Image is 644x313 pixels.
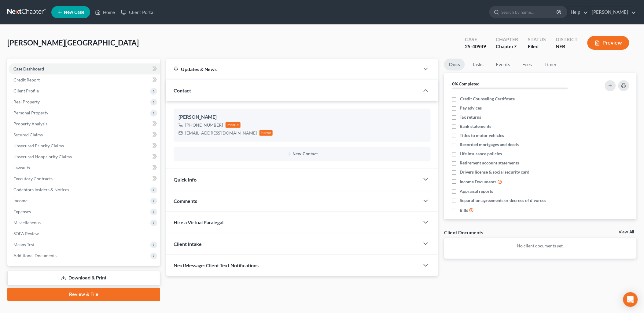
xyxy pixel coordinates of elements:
span: Retirement account statements [460,160,519,166]
span: Secured Claims [13,132,43,137]
div: District [556,36,578,43]
a: Help [568,7,588,18]
a: Lawsuits [9,162,160,173]
span: New Case [64,10,84,15]
span: SOFA Review [13,231,39,236]
div: Case [465,36,486,43]
a: SOFA Review [9,228,160,239]
strong: 0% Completed [452,81,480,86]
div: NEB [556,43,578,50]
span: Comments [174,198,197,204]
span: Expenses [13,209,31,214]
a: Home [92,7,118,18]
span: Miscellaneous [13,220,41,225]
div: Status [528,36,546,43]
div: mobile [226,122,241,128]
button: Preview [587,36,629,50]
div: [PHONE_NUMBER] [185,122,223,128]
span: Quick Info [174,177,197,182]
span: Credit Counseling Certificate [460,96,515,102]
span: Separation agreements or decrees of divorces [460,197,546,203]
span: Personal Property [13,110,48,115]
a: [PERSON_NAME] [589,7,636,18]
span: 7 [514,43,517,49]
a: Docs [444,59,465,70]
div: [EMAIL_ADDRESS][DOMAIN_NAME] [185,130,257,136]
span: Contact [174,88,191,93]
span: Means Test [13,242,35,247]
button: New Contact [178,152,426,156]
span: Client Intake [174,241,202,247]
a: Timer [539,59,561,70]
span: Case Dashboard [13,66,44,71]
input: Search by name... [502,6,558,18]
p: No client documents yet. [449,243,632,249]
span: Client Profile [13,88,39,93]
span: Property Analysis [13,121,47,126]
a: Credit Report [9,74,160,85]
a: Fees [517,59,537,70]
a: Events [491,59,515,70]
a: Secured Claims [9,129,160,140]
span: Tax returns [460,114,481,120]
div: Open Intercom Messenger [623,292,638,307]
span: Titles to motor vehicles [460,132,504,139]
div: home [259,130,273,136]
span: Codebtors Insiders & Notices [13,187,69,192]
a: Case Dashboard [9,63,160,74]
a: View All [619,230,634,234]
a: Review & File [7,288,160,301]
span: Bank statements [460,123,491,129]
span: Recorded mortgages and deeds [460,142,519,148]
span: NextMessage: Client Text Notifications [174,262,259,268]
span: Income [13,198,28,203]
div: 25-40949 [465,43,486,50]
a: Client Portal [118,7,158,18]
span: Additional Documents [13,253,57,258]
span: Income Documents [460,179,497,185]
span: Life insurance policies [460,151,502,157]
span: Appraisal reports [460,188,493,194]
span: Credit Report [13,77,40,82]
span: Unsecured Priority Claims [13,143,64,148]
a: Unsecured Nonpriority Claims [9,151,160,162]
a: Tasks [467,59,488,70]
a: Download & Print [7,271,160,285]
div: Filed [528,43,546,50]
a: Executory Contracts [9,173,160,184]
span: Pay advices [460,105,482,111]
span: Hire a Virtual Paralegal [174,219,224,225]
div: [PERSON_NAME] [178,113,426,121]
span: Lawsuits [13,165,30,170]
span: [PERSON_NAME][GEOGRAPHIC_DATA] [7,38,139,47]
span: Executory Contracts [13,176,53,181]
div: Chapter [496,36,518,43]
div: Updates & News [174,66,413,72]
span: Unsecured Nonpriority Claims [13,154,72,159]
div: Client Documents [444,229,483,236]
a: Unsecured Priority Claims [9,140,160,151]
span: Real Property [13,99,40,104]
span: Drivers license & social security card [460,169,530,175]
div: Chapter [496,43,518,50]
span: Bills [460,207,468,213]
a: Property Analysis [9,118,160,129]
